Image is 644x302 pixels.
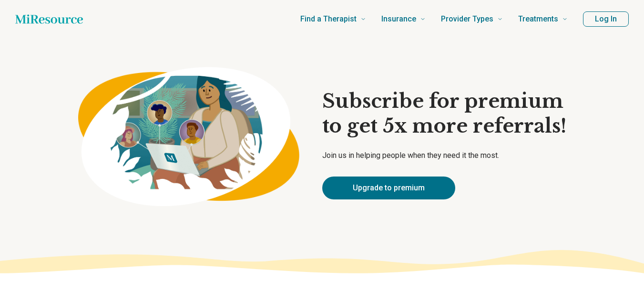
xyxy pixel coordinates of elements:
[322,150,566,161] p: Join us in helping people when they need it the most.
[322,177,455,199] a: Upgrade to premium
[583,11,629,27] button: Log In
[322,89,566,138] h1: Subscribe for premium to get 5x more referrals!
[518,12,558,26] span: Treatments
[441,12,493,26] span: Provider Types
[381,12,416,26] span: Insurance
[15,10,83,29] a: Home page
[300,12,357,26] span: Find a Therapist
